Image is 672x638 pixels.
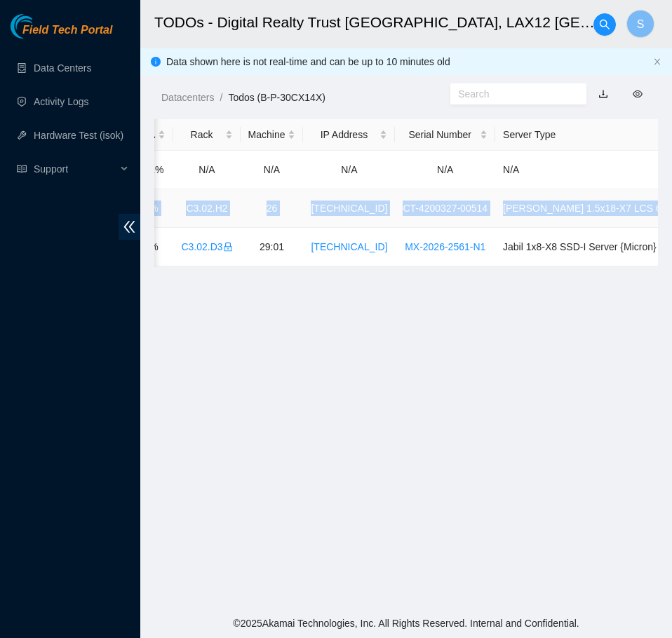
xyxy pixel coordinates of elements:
[598,88,608,100] a: download
[220,92,222,103] span: /
[311,203,387,214] a: [TECHNICAL_ID]
[186,203,227,214] a: C3.02.H2
[311,241,387,252] a: [TECHNICAL_ID]
[626,10,654,38] button: S
[34,155,116,183] span: Support
[593,13,616,36] button: search
[34,130,123,141] a: Hardware Test (isok)
[594,19,615,30] span: search
[241,151,304,189] td: N/A
[34,96,89,107] a: Activity Logs
[241,228,304,266] td: 29:01
[403,203,488,214] a: CT-4200327-00514
[303,151,395,189] td: N/A
[17,164,27,174] span: read
[161,92,214,103] a: Datacenters
[588,83,619,105] button: download
[119,214,140,240] span: double-left
[241,189,304,228] td: 26
[637,15,645,33] span: S
[223,242,233,252] span: lock
[395,151,495,189] td: N/A
[181,241,232,252] a: C3.02.D3lock
[228,92,325,103] a: Todos (B-P-30CX14X)
[633,89,643,99] span: eye
[140,609,672,638] footer: © 2025 Akamai Technologies, Inc. All Rights Reserved. Internal and Confidential.
[173,151,240,189] td: N/A
[653,57,661,67] button: close
[11,25,112,43] a: Akamai TechnologiesField Tech Portal
[22,24,112,37] span: Field Tech Portal
[458,86,567,102] input: Search
[405,241,485,252] a: MX-2026-2561-N1
[34,62,91,74] a: Data Centers
[11,14,71,39] img: Akamai Technologies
